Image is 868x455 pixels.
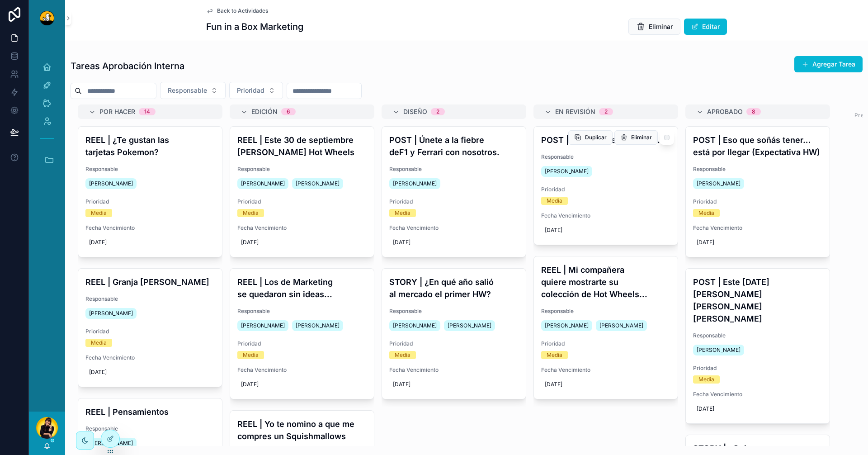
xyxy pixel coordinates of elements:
span: [PERSON_NAME] [393,322,437,329]
div: Media [547,197,562,205]
span: En Revisión [555,107,595,116]
span: [DATE] [545,381,667,388]
span: Prioridad [693,365,822,372]
a: REEL | Mi compañera quiere mostrarte su colección de Hot Wheels...Responsable[PERSON_NAME][PERSON... [533,256,678,399]
div: 6 [287,108,290,115]
span: [DATE] [89,369,211,376]
button: Eliminar [628,19,680,35]
a: REEL | Granja [PERSON_NAME]Responsable[PERSON_NAME]PrioridadMediaFecha Vencimiento[DATE] [78,268,222,387]
span: Responsable [237,166,367,173]
span: Responsable [168,86,207,95]
h4: REEL | Los de Marketing se quedaron sin ideas... [237,276,367,300]
span: Eliminar [631,134,652,141]
span: Responsable [693,166,822,173]
span: Diseño [403,107,427,116]
span: [PERSON_NAME] [89,310,133,317]
span: [PERSON_NAME] [697,346,741,354]
span: [PERSON_NAME] [545,168,589,175]
span: [PERSON_NAME] [296,322,340,329]
span: Fecha Vencimiento [237,224,367,232]
span: Aprobado [707,107,743,116]
h4: POST | Únete a la fiebre deF1 y Ferrari con nosotros. [389,134,519,158]
span: Prioridad [541,186,670,193]
div: Media [395,351,410,359]
div: Media [91,209,107,217]
a: Back to Actividades [206,7,268,14]
span: Prioridad [85,198,215,205]
span: Responsable [237,308,367,315]
span: Prioridad [237,86,264,95]
div: scrollable content [29,36,65,185]
h1: Fun in a Box Marketing [206,20,303,33]
span: Responsable [541,308,670,315]
span: Prioridad [237,198,367,205]
img: App logo [40,11,54,25]
span: Responsable [389,308,519,315]
a: POST | Ganador del concurso.Responsable[PERSON_NAME]PrioridadMediaFecha Vencimiento[DATE]Eliminar... [533,126,678,245]
span: [DATE] [393,239,515,246]
span: [PERSON_NAME] [89,180,133,187]
span: Responsable [85,295,215,303]
span: [PERSON_NAME] [545,322,589,329]
span: [DATE] [241,381,363,388]
span: Fecha Vencimiento [237,366,367,374]
div: Media [698,375,714,384]
span: Eliminar [649,22,673,31]
button: Eliminar [614,130,658,145]
span: [PERSON_NAME] [393,180,437,187]
span: Fecha Vencimiento [389,224,519,232]
span: [DATE] [697,405,819,412]
span: Prioridad [389,340,519,347]
span: [DATE] [241,239,363,246]
div: 2 [436,108,439,115]
a: REEL | Este 30 de septiembre [PERSON_NAME] Hot WheelsResponsable[PERSON_NAME][PERSON_NAME]Priorid... [230,126,374,257]
span: Responsable [693,332,822,339]
span: Responsable [85,166,215,173]
span: Fecha Vencimiento [541,366,670,374]
h4: REEL | Yo te nomino a que me compres un Squishmallows [237,418,367,442]
div: 2 [604,108,608,115]
div: Media [547,351,562,359]
span: Fecha Vencimiento [85,224,215,232]
h4: REEL | Este 30 de septiembre [PERSON_NAME] Hot Wheels [237,134,367,158]
div: 8 [752,108,755,115]
h4: REEL | Mi compañera quiere mostrarte su colección de Hot Wheels... [541,264,670,300]
span: Prioridad [693,198,822,205]
a: STORY | ¿En qué año salió al mercado el primer HW?Responsable[PERSON_NAME][PERSON_NAME]PrioridadM... [382,268,526,399]
span: Fecha Vencimiento [85,354,215,361]
span: Fecha Vencimiento [389,366,519,374]
h4: POST | Este [DATE][PERSON_NAME] [PERSON_NAME] [PERSON_NAME] [693,276,822,325]
span: Fecha Vencimiento [693,224,822,232]
span: Edición [251,107,278,116]
span: [PERSON_NAME] [241,180,285,187]
span: [DATE] [89,239,211,246]
button: Agregar Tarea [794,56,863,72]
span: Fecha Vencimiento [541,212,670,219]
h4: STORY | ¿En qué año salió al mercado el primer HW? [389,276,519,300]
span: [PERSON_NAME] [697,180,741,187]
span: [DATE] [545,227,667,234]
h1: Tareas Aprobación Interna [71,60,184,72]
div: Media [243,209,259,217]
span: Fecha Vencimiento [693,391,822,398]
span: Responsable [541,153,670,161]
span: Prioridad [541,340,670,347]
a: REEL | ¿Te gustan las tarjetas Pokemon?Responsable[PERSON_NAME]PrioridadMediaFecha Vencimiento[DATE] [78,126,222,257]
button: Select Button [160,82,226,99]
div: 14 [144,108,150,115]
button: Duplicar [568,130,613,145]
span: [PERSON_NAME] [448,322,491,329]
span: [DATE] [697,239,819,246]
h4: POST | Ganador del concurso. [541,134,670,146]
a: POST | Eso que soñás tener… está por llegar (Expectativa HW)Responsable[PERSON_NAME]PrioridadMedi... [685,126,830,257]
span: [DATE] [393,381,515,388]
span: Por Hacer [99,107,135,116]
div: Media [698,209,714,217]
button: Select Button [229,82,283,99]
span: Prioridad [237,340,367,347]
span: Responsable [85,425,215,432]
a: POST | Este [DATE][PERSON_NAME] [PERSON_NAME] [PERSON_NAME]Responsable[PERSON_NAME]PrioridadMedia... [685,268,830,424]
span: [PERSON_NAME] [296,180,340,187]
h4: REEL | Granja [PERSON_NAME] [85,276,215,288]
